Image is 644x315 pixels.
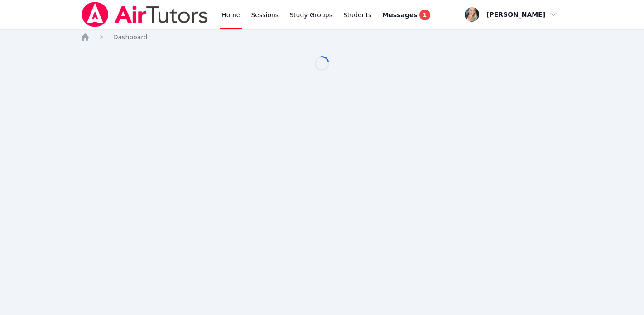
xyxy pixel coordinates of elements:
[382,10,417,19] span: Messages
[81,33,564,42] nav: Breadcrumb
[113,33,148,42] a: Dashboard
[81,2,209,27] img: Air Tutors
[419,10,430,20] span: 1
[113,33,148,41] span: Dashboard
